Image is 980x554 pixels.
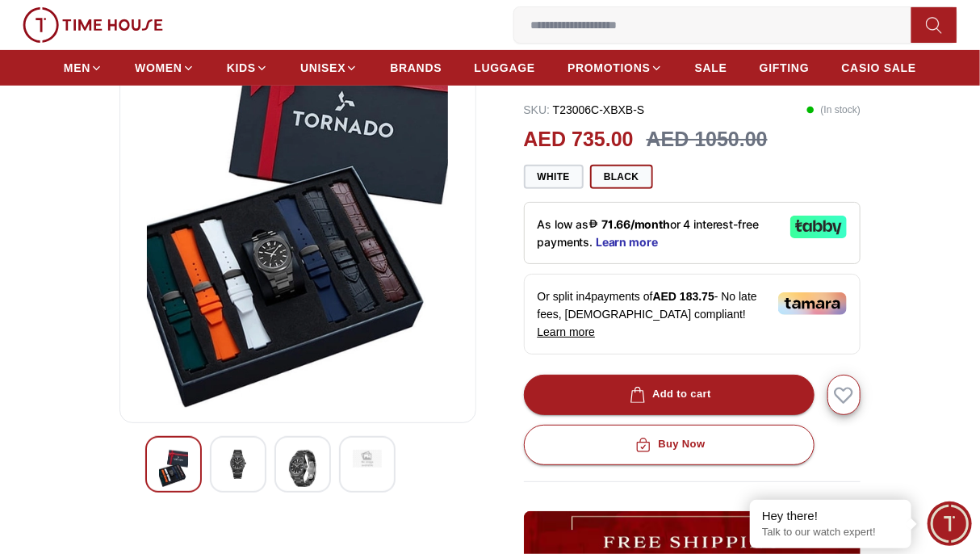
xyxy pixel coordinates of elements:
div: Add to cart [626,385,711,404]
a: SALE [695,53,727,82]
button: Buy Now [524,425,815,465]
button: Black [590,165,653,189]
span: CASIO SALE [842,60,917,76]
span: MEN [64,60,90,76]
span: SKU : [524,103,551,116]
img: Tornado Spectra Set Men's White Dial Analog Watch - T23006C-SBSW-S [353,450,382,468]
a: CASIO SALE [842,53,917,82]
img: Tornado Spectra Set Men's White Dial Analog Watch - T23006C-SBSW-S [224,450,253,479]
a: BRANDS [390,53,442,82]
div: Or split in 4 payments of - No late fees, [DEMOGRAPHIC_DATA] compliant! [524,274,861,355]
img: Tornado Spectra Set Men's White Dial Analog Watch - T23006C-SBSW-S [288,450,317,487]
img: Tornado Spectra Set Men's White Dial Analog Watch - T23006C-SBSW-S [159,450,188,487]
button: White [524,165,584,189]
span: KIDS [227,60,256,76]
a: WOMEN [135,53,195,82]
span: PROMOTIONS [567,60,651,76]
span: AED 183.75 [653,290,714,303]
button: Add to cart [524,375,815,415]
img: Tornado Spectra Set Men's White Dial Analog Watch - T23006C-SBSW-S [133,22,463,409]
a: UNISEX [300,53,358,82]
span: LUGGAGE [474,60,535,76]
a: LUGGAGE [474,53,535,82]
h2: AED 735.00 [524,124,634,155]
div: Chat Widget [928,502,972,546]
span: GIFTING [760,60,810,76]
a: GIFTING [760,53,810,82]
a: KIDS [227,53,268,82]
a: PROMOTIONS [567,53,663,82]
span: BRANDS [390,60,442,76]
h3: AED 1050.00 [647,124,768,155]
img: Tamara [778,292,847,315]
p: ( In stock ) [806,102,861,118]
p: T23006C-XBXB-S [524,102,645,118]
span: Learn more [538,325,596,338]
span: WOMEN [135,60,182,76]
div: Hey there! [762,508,899,524]
a: MEN [64,53,103,82]
div: Buy Now [632,435,705,454]
span: UNISEX [300,60,346,76]
p: Talk to our watch expert! [762,526,899,539]
img: ... [23,7,163,43]
span: SALE [695,60,727,76]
